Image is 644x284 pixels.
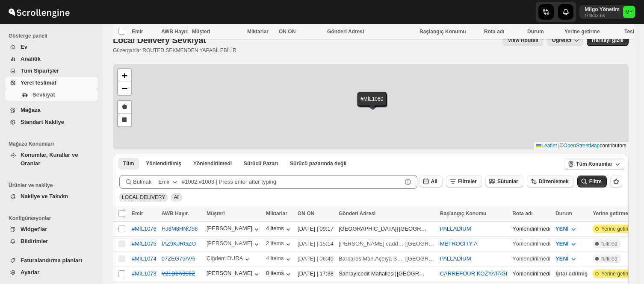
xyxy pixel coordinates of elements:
button: [PERSON_NAME] [207,240,261,249]
button: Emir [153,175,184,189]
button: Bildirimler [5,235,98,247]
div: Sahrayıcedit Mahallesi [339,269,395,278]
button: Routed [141,158,186,170]
span: ON ON [279,29,295,35]
div: [GEOGRAPHIC_DATA] [339,225,396,233]
span: YENİ [555,225,568,232]
button: 4 items [266,255,292,264]
span: Tüm Konumlar [576,161,612,167]
button: METROCİTY A [440,240,478,247]
img: ScrollEngine [7,1,71,23]
button: [PERSON_NAME] [207,270,261,278]
span: All [174,194,179,200]
span: Müşteri [207,211,225,217]
span: Ev [21,44,27,50]
span: Müşteri [192,29,210,35]
button: PALLADİUM [440,255,471,262]
span: Analitik [21,56,41,62]
button: Sütunlar [485,176,523,187]
button: User menu [579,5,636,19]
button: PALLADİUM [440,225,471,232]
button: Konumlar, Kurallar ve Oranlar [5,149,98,170]
button: IAZ9KJRGZO [162,240,196,247]
span: + [122,70,127,81]
div: İptal edilmiş [555,269,588,278]
div: 0 items [266,270,292,278]
div: [DATE] | 17:38 [298,269,334,278]
span: Konfigürasyonlar [9,215,98,222]
button: HJ8M8HNO56 [162,225,198,232]
p: t7hkbx-nk [585,13,620,18]
button: 2 items [266,240,292,249]
button: Widget'lar [5,223,98,235]
a: Draw a polygon [118,101,131,114]
span: Emir [132,29,143,35]
input: #1002,#1003 | Press enter after typing [182,175,402,189]
div: Emir [158,178,170,186]
span: | [558,143,560,149]
span: Miktarlar [247,29,269,35]
text: MY [626,9,633,15]
span: Gönderi Adresi [339,211,375,217]
button: view route [502,34,543,46]
span: Durum [555,211,572,217]
span: Mağaza Konumları [9,141,98,147]
span: All [431,179,437,184]
button: Filtreler [446,176,482,187]
button: Map action label [587,34,629,46]
div: [DATE] | 09:17 [298,225,334,233]
button: [PERSON_NAME] [207,225,261,234]
span: Emir [132,211,143,217]
button: 07ZEG75AV6 [162,255,195,262]
button: Un-claimable [285,158,352,170]
a: Leaflet [536,143,557,149]
span: Bulmak [133,178,151,186]
span: Başlangıç Konumu [419,29,466,35]
span: Başlangıç Konumu [440,211,487,217]
button: All [419,176,443,187]
span: Tüm [123,160,134,167]
div: [GEOGRAPHIC_DATA] [399,225,428,233]
button: YENİ [550,252,583,266]
button: Tüm Siparişler [5,65,98,77]
div: Yönlendirilmedi [512,255,550,263]
button: Ev [5,41,98,53]
button: Analitik [5,53,98,65]
p: Güzergahlar ROUTED SEKMENDEN YAPABİLEBİLİR [113,47,236,54]
button: #MİL1076 [132,225,157,232]
button: 4 items [266,225,292,234]
span: Miktarlar [266,211,287,217]
span: Ayarlar [21,269,39,275]
button: Çiğdem DURA [207,255,251,264]
p: Milgo Yönetim [585,6,620,13]
button: Ayarlar [5,266,98,278]
s: V21D2A356Z [162,270,195,277]
button: Düzenlemek [527,176,574,187]
span: Sürücü pazarında değil [290,160,346,167]
span: Yerel teslimat [21,79,56,86]
button: Filtre [577,176,607,187]
span: Bildirimler [21,238,48,244]
span: Widget'lar [21,226,47,232]
span: Faturalandırma planları [21,257,82,264]
div: | [339,225,435,233]
button: Öğretici [547,34,583,46]
span: Filtreler [458,179,477,184]
span: − [122,83,127,94]
div: #MİL1073 [132,270,157,277]
div: Yönlendirilmedi [512,269,550,278]
span: Haritayı gizle [592,37,623,44]
span: Konumlar, Kurallar ve Oranlar [21,152,78,167]
div: Barbaros Mah.Açelya Sokağı Ağaoğlu Moontown Sitesi A1-2 Blok D:8 [339,255,404,263]
img: Marker [366,100,378,109]
span: Düzenlemek [539,179,569,184]
span: Ürünler ve nakliye [9,182,98,189]
span: AWB Hayır. [162,211,189,217]
button: YENİ [550,222,583,236]
a: Draw a rectangle [118,114,131,126]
